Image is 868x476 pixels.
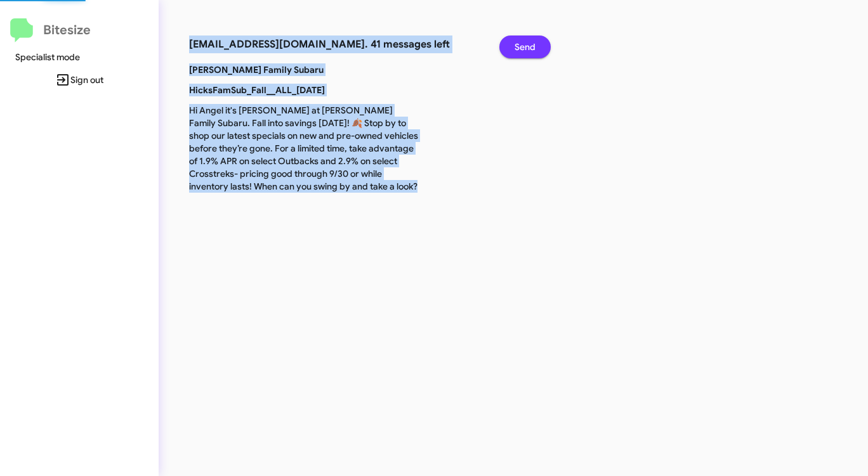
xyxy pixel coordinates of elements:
h3: [EMAIL_ADDRESS][DOMAIN_NAME]. 41 messages left [189,35,480,53]
a: Bitesize [10,18,91,42]
b: HicksFamSub_Fall__ALL_[DATE] [189,84,325,96]
b: [PERSON_NAME] Family Subaru [189,64,324,75]
span: Send [515,35,536,58]
span: Sign out [10,68,148,91]
p: Hi Angel it's [PERSON_NAME] at [PERSON_NAME] Family Subaru. Fall into savings [DATE]! 🍂 Stop by t... [180,104,428,193]
button: Send [499,35,551,58]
